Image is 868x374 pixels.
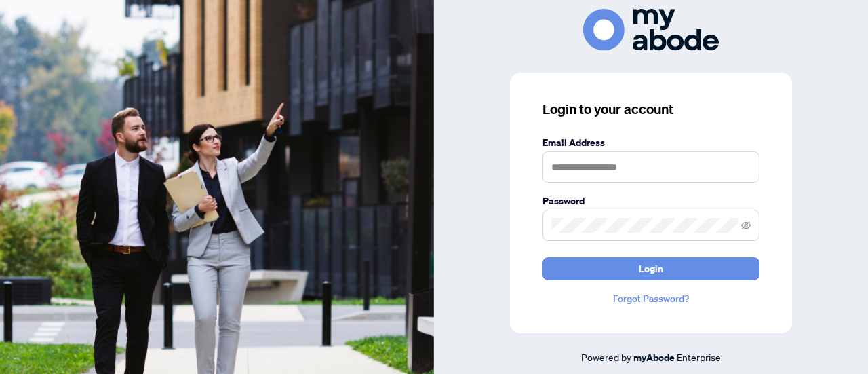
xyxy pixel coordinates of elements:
img: ma-logo [583,9,719,50]
span: eye-invisible [741,221,751,230]
span: Enterprise [677,351,721,363]
span: Login [639,258,663,280]
label: Password [542,193,759,208]
button: Login [542,257,759,280]
span: Powered by [581,351,631,363]
h3: Login to your account [542,100,759,119]
a: Forgot Password? [542,291,759,306]
label: Email Address [542,135,759,150]
a: myAbode [633,350,675,365]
